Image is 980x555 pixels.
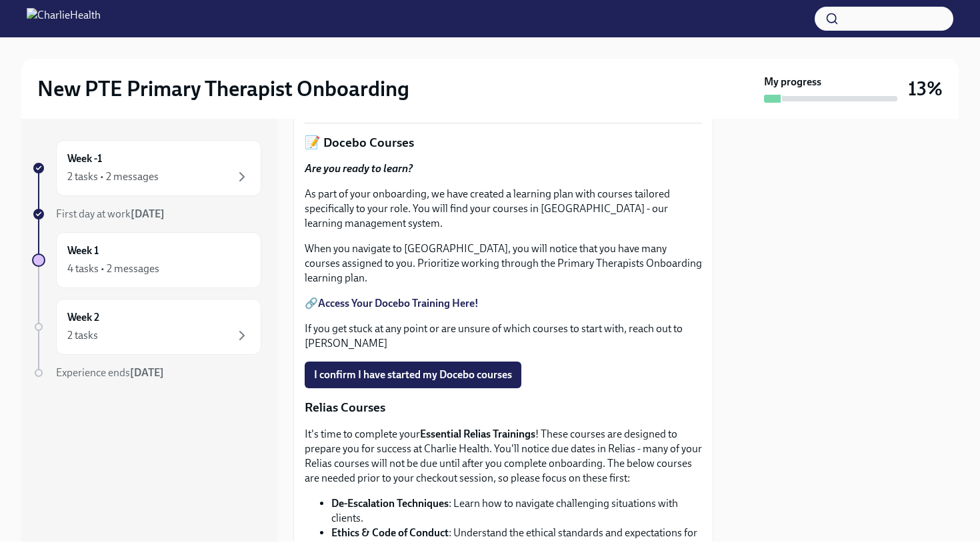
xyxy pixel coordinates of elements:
strong: Ethics & Code of Conduct [331,526,449,539]
li: : Learn how to navigate challenging situations with clients. [331,496,702,526]
button: I confirm I have started my Docebo courses [305,362,521,388]
strong: [DATE] [130,366,164,379]
div: 2 tasks • 2 messages [67,169,159,184]
h6: Week 2 [67,310,99,325]
p: 📝 Docebo Courses [305,134,702,151]
p: 🔗 [305,296,702,311]
span: I confirm I have started my Docebo courses [314,368,512,382]
span: Experience ends [56,366,164,379]
a: Week 22 tasks [32,299,261,355]
strong: Essential Relias Trainings [420,428,535,440]
strong: Are you ready to learn? [305,162,413,175]
h6: Week -1 [67,151,102,166]
img: CharlieHealth [27,8,101,29]
li: : Understand the ethical standards and expectations for clinicians. [331,526,702,555]
span: First day at work [56,207,165,220]
a: Week 14 tasks • 2 messages [32,232,261,288]
strong: [DATE] [131,207,165,220]
strong: My progress [764,75,821,89]
h2: New PTE Primary Therapist Onboarding [37,75,409,102]
p: If you get stuck at any point or are unsure of which courses to start with, reach out to [PERSON_... [305,322,702,351]
p: It's time to complete your ! These courses are designed to prepare you for success at Charlie Hea... [305,427,702,486]
h3: 13% [908,77,943,101]
p: When you navigate to [GEOGRAPHIC_DATA], you will notice that you have many courses assigned to yo... [305,241,702,286]
a: Access Your Docebo Training Here! [318,297,479,310]
a: Week -12 tasks • 2 messages [32,140,261,196]
h6: Week 1 [67,243,99,258]
p: As part of your onboarding, we have created a learning plan with courses tailored specifically to... [305,187,702,231]
div: 2 tasks [67,328,98,343]
strong: De-Escalation Techniques [331,497,449,510]
p: Relias Courses [305,399,702,416]
div: 4 tasks • 2 messages [67,261,159,276]
a: First day at work[DATE] [32,207,261,221]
